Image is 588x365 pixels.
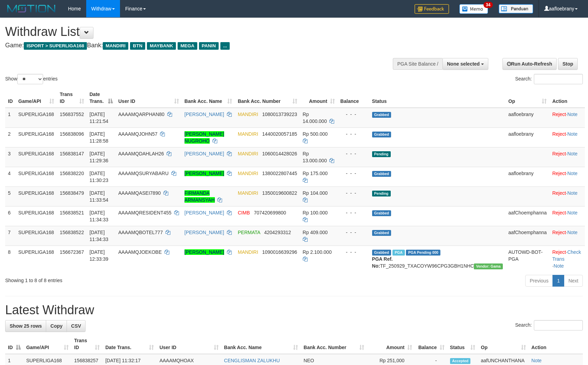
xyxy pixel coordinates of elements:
span: Grabbed [372,210,391,216]
a: Note [567,112,578,117]
span: None selected [447,61,480,67]
span: [DATE] 12:33:39 [90,249,109,262]
td: SUPERLIGA168 [16,127,57,147]
span: Marked by aafsengchandara [392,250,405,256]
span: Accepted [450,358,471,364]
div: - - - [340,209,367,216]
span: 156838479 [60,190,84,196]
td: 7 [5,226,16,246]
span: 156837552 [60,112,84,117]
td: 4 [5,167,16,186]
span: ISPORT > SUPERLIGA168 [24,42,87,50]
div: - - - [340,150,367,157]
td: · [549,226,585,246]
span: MANDIRI [238,171,258,176]
th: Game/API: activate to sort column ascending [16,88,57,108]
span: Rp 14.000.000 [303,112,327,124]
a: [PERSON_NAME] [185,112,224,117]
span: Rp 175.000 [303,171,328,176]
a: [PERSON_NAME] NUGROHO [185,131,224,144]
span: Copy 1440020057185 to clipboard [262,131,297,137]
td: · [549,186,585,206]
th: Amount: activate to sort column ascending [300,88,338,108]
span: PERMATA [238,230,260,235]
div: Showing 1 to 8 of 8 entries [5,274,240,284]
span: Rp 100.000 [303,210,328,215]
td: TF_250929_TXACOYW96CPG3GBH1NHC [369,246,506,272]
span: Pending [372,191,391,196]
span: [DATE] 11:28:58 [90,131,109,144]
span: PANIN [199,42,219,50]
a: Reject [552,151,566,156]
a: Reject [552,131,566,137]
td: 8 [5,246,16,272]
span: Copy 1060014428026 to clipboard [262,151,297,156]
span: Grabbed [372,171,391,177]
a: [PERSON_NAME] [185,210,224,215]
td: 6 [5,206,16,226]
td: SUPERLIGA168 [16,167,57,186]
a: [PERSON_NAME] [185,171,224,176]
span: MEGA [178,42,197,50]
div: - - - [340,131,367,137]
span: Grabbed [372,132,391,137]
span: AAAAMQDAHLAH26 [118,151,164,156]
a: Reject [552,230,566,235]
td: SUPERLIGA168 [16,226,57,246]
td: SUPERLIGA168 [16,147,57,167]
td: · [549,147,585,167]
span: BTN [130,42,145,50]
td: aafChoemphanna [506,226,549,246]
td: aafloebrany [506,108,549,128]
td: AUTOWD-BOT-PGA [506,246,549,272]
a: Show 25 rows [5,320,46,332]
span: Copy [50,323,62,329]
th: Bank Acc. Name: activate to sort column ascending [221,334,301,354]
span: Copy 4204293312 to clipboard [264,230,291,235]
span: 156838147 [60,151,84,156]
td: · [549,206,585,226]
span: AAAAMQARPHAN80 [118,112,165,117]
span: [DATE] 11:34:33 [90,230,109,242]
span: Rp 104.000 [303,190,328,196]
td: aafChoemphanna [506,206,549,226]
span: MANDIRI [238,112,258,117]
th: Game/API: activate to sort column ascending [23,334,71,354]
span: 156838522 [60,230,84,235]
span: 156838521 [60,210,84,215]
span: [DATE] 11:34:33 [90,210,109,222]
span: 156838220 [60,171,84,176]
span: Rp 409.000 [303,230,328,235]
td: SUPERLIGA168 [16,246,57,272]
div: - - - [340,249,367,256]
h4: Game: Bank: [5,42,385,49]
a: Reject [552,190,566,196]
b: PGA Ref. No: [372,256,393,269]
a: [PERSON_NAME] [185,249,224,255]
a: 1 [552,275,564,287]
span: MANDIRI [238,151,258,156]
img: panduan.png [499,4,533,13]
td: · [549,167,585,186]
td: aafloebrany [506,167,549,186]
div: - - - [340,170,367,177]
span: MAYBANK [147,42,176,50]
img: Feedback.jpg [415,4,449,14]
td: · [549,108,585,128]
td: aafloebrany [506,127,549,147]
th: User ID: activate to sort column ascending [157,334,221,354]
span: 34 [484,2,493,8]
span: NEO [303,358,314,363]
div: PGA Site Balance / [393,58,442,70]
a: [PERSON_NAME] [185,151,224,156]
th: Trans ID: activate to sort column ascending [57,88,87,108]
span: AAAAMQASEI7890 [118,190,161,196]
div: - - - [340,229,367,236]
h1: Withdraw List [5,25,385,39]
td: SUPERLIGA168 [16,186,57,206]
span: AAAAMQBOTEL777 [118,230,163,235]
span: Copy 1090016639296 to clipboard [262,249,297,255]
span: Copy 1080013739223 to clipboard [262,112,297,117]
th: Op: activate to sort column ascending [478,334,528,354]
span: Copy 1380022807445 to clipboard [262,171,297,176]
